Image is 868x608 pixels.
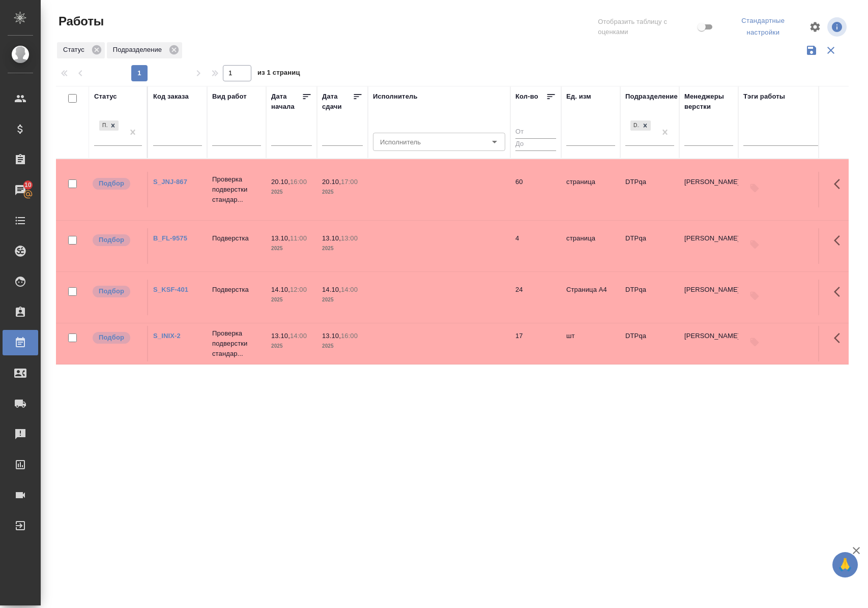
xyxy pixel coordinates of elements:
[56,13,104,29] span: Работы
[836,554,854,575] span: 🙏
[684,233,733,244] p: [PERSON_NAME]
[99,332,124,343] p: Подбор
[18,180,38,190] span: 10
[598,17,695,37] span: Отобразить таблицу с оценками
[322,286,341,293] p: 14.10,
[341,178,358,186] p: 17:00
[322,341,363,351] p: 2025
[620,228,679,264] td: DTPqa
[341,286,358,293] p: 14:00
[828,326,852,350] button: Здесь прячутся важные кнопки
[561,326,620,361] td: шт
[561,228,620,264] td: страница
[620,280,679,315] td: DTPqa
[341,332,358,340] p: 16:00
[743,92,785,102] div: Тэги работы
[92,177,142,191] div: Можно подбирать исполнителей
[322,295,363,305] p: 2025
[212,328,261,359] p: Проверка подверстки стандар...
[92,331,142,345] div: Можно подбирать исполнителей
[515,138,556,151] input: До
[322,187,363,197] p: 2025
[271,286,290,293] p: 14.10,
[99,178,124,189] p: Подбор
[629,119,652,132] div: DTPqa
[290,178,307,186] p: 16:00
[724,13,803,41] div: split button
[684,177,733,187] p: [PERSON_NAME]
[99,286,124,296] p: Подбор
[510,326,561,361] td: 17
[153,286,188,293] a: S_KSF-401
[92,233,142,247] div: Можно подбирать исполнителей
[257,67,300,81] span: из 1 страниц
[487,135,502,149] button: Open
[743,285,766,307] button: Добавить тэги
[94,92,117,102] div: Статус
[561,280,620,315] td: Страница А4
[322,234,341,242] p: 13.10,
[625,92,678,102] div: Подразделение
[212,174,261,205] p: Проверка подверстки стандар...
[630,120,640,131] div: DTPqa
[271,332,290,340] p: 13.10,
[153,234,187,242] a: B_FL-9575
[271,234,290,242] p: 13.10,
[153,178,187,186] a: S_JNJ-867
[828,280,852,304] button: Здесь прячутся важные кнопки
[113,45,165,55] p: Подразделение
[57,42,105,58] div: Статус
[620,326,679,361] td: DTPqa
[290,286,307,293] p: 12:00
[271,178,290,186] p: 20.10,
[684,285,733,295] p: [PERSON_NAME]
[373,92,418,102] div: Исполнитель
[561,172,620,207] td: страница
[515,126,556,139] input: От
[271,341,312,351] p: 2025
[828,172,852,196] button: Здесь прячутся важные кнопки
[99,120,107,131] div: Подбор
[322,92,353,112] div: Дата сдачи
[63,45,88,55] p: Статус
[515,92,538,102] div: Кол-во
[510,228,561,264] td: 4
[684,331,733,341] p: [PERSON_NAME]
[212,285,261,295] p: Подверстка
[510,280,561,315] td: 24
[322,244,363,254] p: 2025
[566,92,591,102] div: Ед. изм
[271,92,302,112] div: Дата начала
[743,177,766,199] button: Добавить тэги
[743,331,766,353] button: Добавить тэги
[99,235,124,245] p: Подбор
[3,177,38,203] a: 10
[92,285,142,298] div: Можно подбирать исполнителей
[620,172,679,207] td: DTPqa
[153,92,189,102] div: Код заказа
[153,332,181,340] a: S_INIX-2
[212,233,261,244] p: Подверстка
[271,187,312,197] p: 2025
[341,234,358,242] p: 13:00
[802,41,821,60] button: Сохранить фильтры
[290,234,307,242] p: 11:00
[107,42,182,58] div: Подразделение
[684,92,733,112] div: Менеджеры верстки
[828,228,852,253] button: Здесь прячутся важные кнопки
[271,244,312,254] p: 2025
[212,92,247,102] div: Вид работ
[803,15,827,39] span: Настроить таблицу
[271,295,312,305] p: 2025
[821,41,841,60] button: Сбросить фильтры
[827,17,849,37] span: Посмотреть информацию
[510,172,561,207] td: 60
[322,332,341,340] p: 13.10,
[290,332,307,340] p: 14:00
[832,552,858,577] button: 🙏
[322,178,341,186] p: 20.10,
[743,233,766,256] button: Добавить тэги
[98,119,120,132] div: Подбор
